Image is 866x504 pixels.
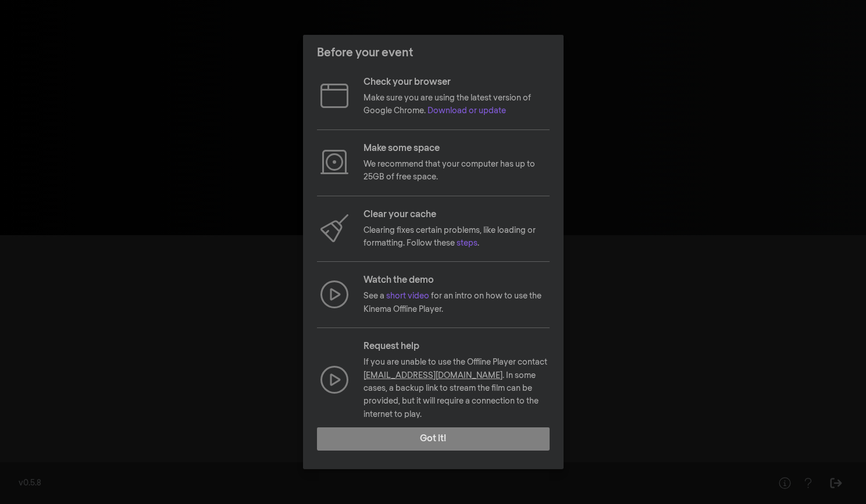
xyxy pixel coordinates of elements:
[363,224,550,250] p: Clearing fixes certain problems, like loading or formatting. Follow these .
[363,92,550,118] p: Make sure you are using the latest version of Google Chrome.
[427,107,506,115] a: Download or update
[363,142,550,156] p: Make some space
[363,356,550,421] p: If you are unable to use the Offline Player contact . In some cases, a backup link to stream the ...
[457,239,477,247] a: steps
[363,273,550,287] p: Watch the demo
[317,427,550,451] button: Got it!
[363,208,550,222] p: Clear your cache
[386,292,429,300] a: short video
[303,35,564,71] header: Before your event
[363,158,550,184] p: We recommend that your computer has up to 25GB of free space.
[363,340,550,354] p: Request help
[363,290,550,316] p: See a for an intro on how to use the Kinema Offline Player.
[363,75,550,89] p: Check your browser
[363,372,503,380] a: [EMAIL_ADDRESS][DOMAIN_NAME]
